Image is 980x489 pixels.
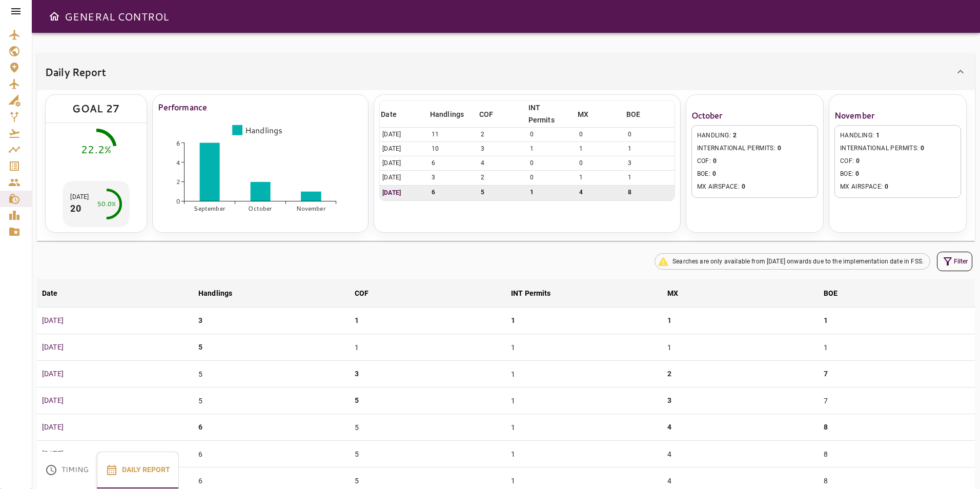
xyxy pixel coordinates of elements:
[666,257,930,266] span: Searches are only available from [DATE] onwards due to the implementation date in FSS.
[824,287,838,299] div: BOE
[176,177,180,186] tspan: 2
[42,369,188,379] p: [DATE]
[97,199,116,209] div: 50.0%
[37,90,975,241] div: Daily Report
[742,183,745,190] span: 0
[527,142,577,156] td: 1
[527,171,577,185] td: 0
[824,315,828,326] p: 1
[733,132,737,139] span: 2
[429,142,478,156] td: 10
[840,156,955,167] span: COF :
[856,157,860,165] span: 0
[824,369,828,379] p: 7
[42,449,188,459] p: [DATE]
[42,287,71,299] span: Date
[885,183,888,190] span: 0
[625,171,675,185] td: 1
[380,156,429,171] td: [DATE]
[478,171,527,185] td: 2
[626,108,654,120] span: BOE
[198,287,246,299] span: Handlings
[937,252,972,271] button: Filter
[921,145,924,152] span: 0
[527,156,577,171] td: 0
[198,287,232,299] div: Handlings
[712,170,716,177] span: 0
[355,369,359,379] p: 3
[697,169,812,179] span: BOE :
[511,287,564,299] span: INT Permits
[478,185,527,200] td: 5
[577,128,625,142] td: 0
[429,171,478,185] td: 3
[819,334,975,361] td: 1
[697,156,812,167] span: COF :
[42,342,188,353] p: [DATE]
[429,128,478,142] td: 11
[840,131,955,141] span: HANDLING :
[194,205,226,213] tspan: September
[37,452,179,488] div: basic tabs example
[81,141,111,157] div: 22.2%
[697,131,812,141] span: HANDLING :
[577,156,625,171] td: 0
[577,185,625,200] td: 4
[506,361,662,388] td: 1
[511,287,551,299] div: INT Permits
[381,108,397,120] div: Date
[42,422,188,433] p: [DATE]
[662,334,819,361] td: 1
[193,388,350,414] td: 5
[667,422,671,433] p: 4
[430,108,464,120] div: Handlings
[691,108,818,123] h6: October
[506,414,662,441] td: 1
[578,108,588,120] div: MX
[355,395,359,406] p: 5
[198,422,202,433] p: 6
[506,388,662,414] td: 1
[824,287,851,299] span: BOE
[44,6,65,27] button: Open drawer
[382,188,426,197] p: [DATE]
[578,108,602,120] span: MX
[37,53,975,90] div: Daily Report
[42,315,188,326] p: [DATE]
[577,171,625,185] td: 1
[662,441,819,467] td: 4
[697,144,812,154] span: INTERNATIONAL PERMITS :
[193,361,350,388] td: 5
[528,101,576,126] span: INT Permits
[355,287,382,299] span: COF
[249,205,273,213] tspan: October
[380,128,429,142] td: [DATE]
[176,158,180,167] tspan: 4
[42,395,188,406] p: [DATE]
[625,185,675,200] td: 8
[840,169,955,179] span: BOE :
[667,395,671,406] p: 3
[819,441,975,467] td: 8
[430,108,477,120] span: Handlings
[506,334,662,361] td: 1
[429,185,478,200] td: 6
[824,422,828,433] p: 8
[625,128,675,142] td: 0
[176,197,180,206] tspan: 0
[577,142,625,156] td: 1
[198,315,202,326] p: 3
[350,441,506,467] td: 5
[193,441,350,467] td: 6
[667,369,671,379] p: 2
[697,182,812,192] span: MX AIRSPACE :
[381,108,410,120] span: Date
[296,205,326,213] tspan: November
[478,128,527,142] td: 2
[158,100,363,114] h6: Performance
[70,201,89,215] p: 20
[350,334,506,361] td: 1
[65,8,169,25] h6: GENERAL CONTROL
[667,287,678,299] div: MX
[478,156,527,171] td: 4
